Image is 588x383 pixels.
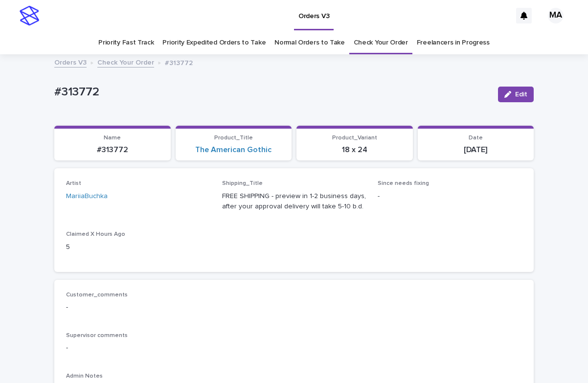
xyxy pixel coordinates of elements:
[302,145,407,155] p: 18 x 24
[66,231,125,237] span: Claimed X Hours Ago
[165,57,193,68] p: #313772
[222,180,263,186] span: Shipping_Title
[515,91,527,98] span: Edit
[60,145,165,155] p: #313772
[66,292,128,298] span: Customer_comments
[332,135,377,141] span: Product_Variant
[424,145,528,155] p: [DATE]
[66,242,210,252] p: 5
[469,135,483,141] span: Date
[378,191,522,202] p: -
[274,31,345,54] a: Normal Orders to Take
[378,180,429,186] span: Since needs fixing
[195,145,271,155] a: The American Gothic
[222,191,366,212] p: FREE SHIPPING - preview in 1-2 business days, after your approval delivery will take 5-10 b.d.
[66,343,522,353] p: -
[417,31,490,54] a: Freelancers in Progress
[104,135,121,141] span: Name
[214,135,253,141] span: Product_Title
[66,191,108,202] a: MariiaBuchka
[98,31,154,54] a: Priority Fast Track
[54,85,490,99] p: #313772
[162,31,266,54] a: Priority Expedited Orders to Take
[66,180,81,186] span: Artist
[20,6,39,25] img: stacker-logo-s-only.png
[66,333,128,338] span: Supervisor comments
[548,8,564,23] div: MA
[66,302,522,313] p: -
[97,56,154,68] a: Check Your Order
[66,373,103,379] span: Admin Notes
[54,56,87,68] a: Orders V3
[354,31,408,54] a: Check Your Order
[498,87,534,102] button: Edit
